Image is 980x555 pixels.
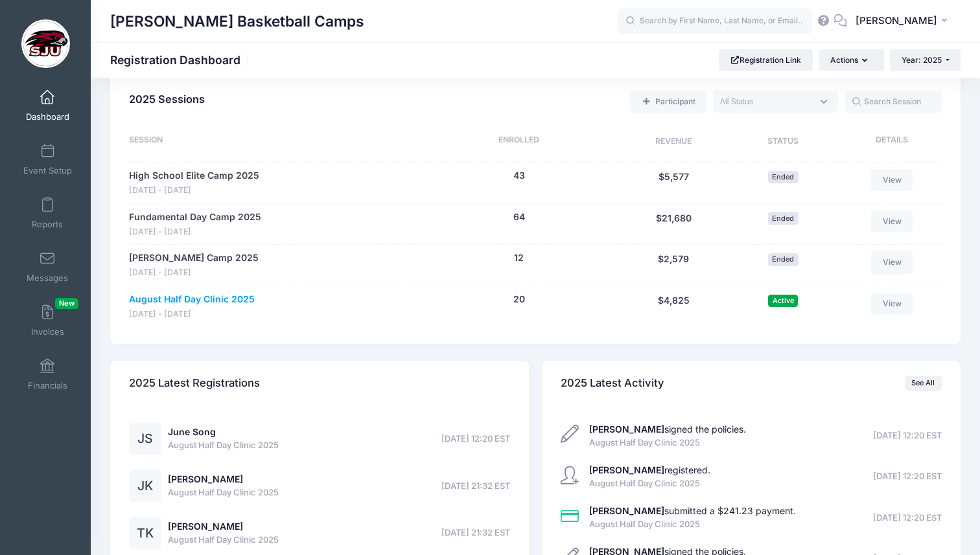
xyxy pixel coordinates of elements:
[589,436,746,449] span: August Half Day Clinic 2025
[890,49,961,71] button: Year: 2025
[129,517,161,549] div: TK
[55,298,78,309] span: New
[110,6,364,36] h1: [PERSON_NAME] Basketball Camps
[129,169,259,183] a: High School Elite Camp 2025
[129,308,255,321] span: [DATE] - [DATE]
[513,169,525,183] button: 43
[630,91,706,113] a: Add a new manual registration
[871,210,913,232] a: View
[836,134,942,150] div: Details
[902,55,942,65] span: Year: 2025
[21,19,70,68] img: Cindy Griffin Basketball Camps
[513,293,525,306] button: 20
[129,185,259,197] span: [DATE] - [DATE]
[589,477,710,490] span: August Half Day Clinic 2025
[873,470,942,483] span: [DATE] 12:20 EST
[168,521,243,532] a: [PERSON_NAME]
[871,169,913,191] a: View
[129,134,421,150] div: Session
[589,464,710,475] a: [PERSON_NAME]registered.
[129,470,161,502] div: JK
[17,190,78,236] a: Reports
[23,165,72,176] span: Event Setup
[129,434,161,445] a: JS
[819,49,883,71] button: Actions
[168,486,279,499] span: August Half Day Clinic 2025
[616,293,730,321] div: $4,825
[129,226,261,238] span: [DATE] - [DATE]
[17,244,78,289] a: Messages
[845,91,942,113] input: Search Session
[589,464,664,475] strong: [PERSON_NAME]
[589,424,664,435] strong: [PERSON_NAME]
[616,210,730,238] div: $21,680
[129,423,161,455] div: JS
[129,210,261,224] a: Fundamental Day Camp 2025
[26,111,69,122] span: Dashboard
[589,424,746,435] a: [PERSON_NAME]signed the policies.
[441,433,510,446] span: [DATE] 12:20 EST
[873,429,942,442] span: [DATE] 12:20 EST
[17,83,78,128] a: Dashboard
[589,505,664,516] strong: [PERSON_NAME]
[441,527,510,539] span: [DATE] 21:32 EST
[768,295,798,307] span: Active
[616,134,730,150] div: Revenue
[441,480,510,493] span: [DATE] 21:32 EST
[27,273,68,284] span: Messages
[719,49,813,71] a: Registration Link
[514,251,524,265] button: 12
[17,137,78,182] a: Event Setup
[168,473,243,484] a: [PERSON_NAME]
[616,169,730,197] div: $5,577
[768,253,799,266] span: Ended
[513,210,525,224] button: 64
[589,505,796,516] a: [PERSON_NAME]submitted a $241.23 payment.
[129,481,161,492] a: JK
[168,426,216,437] a: June Song
[616,251,730,279] div: $2,579
[31,326,64,337] span: Invoices
[871,293,913,315] a: View
[17,298,78,343] a: InvoicesNew
[129,293,255,306] a: August Half Day Clinic 2025
[168,439,279,452] span: August Half Day Clinic 2025
[768,212,799,224] span: Ended
[871,251,913,273] a: View
[17,352,78,397] a: Financials
[561,365,664,402] h4: 2025 Latest Activity
[28,380,67,391] span: Financials
[422,134,617,150] div: Enrolled
[856,14,937,28] span: [PERSON_NAME]
[768,171,799,183] span: Ended
[129,93,205,106] span: 2025 Sessions
[873,512,942,525] span: [DATE] 12:20 EST
[129,251,259,265] a: [PERSON_NAME] Camp 2025
[720,96,812,108] textarea: Search
[730,134,836,150] div: Status
[32,219,63,230] span: Reports
[129,528,161,539] a: TK
[168,534,279,547] span: August Half Day Clinic 2025
[129,365,260,402] h4: 2025 Latest Registrations
[847,6,961,36] button: [PERSON_NAME]
[129,267,259,279] span: [DATE] - [DATE]
[589,518,796,531] span: August Half Day Clinic 2025
[110,53,251,67] h1: Registration Dashboard
[905,376,942,391] a: See All
[618,8,812,34] input: Search by First Name, Last Name, or Email...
